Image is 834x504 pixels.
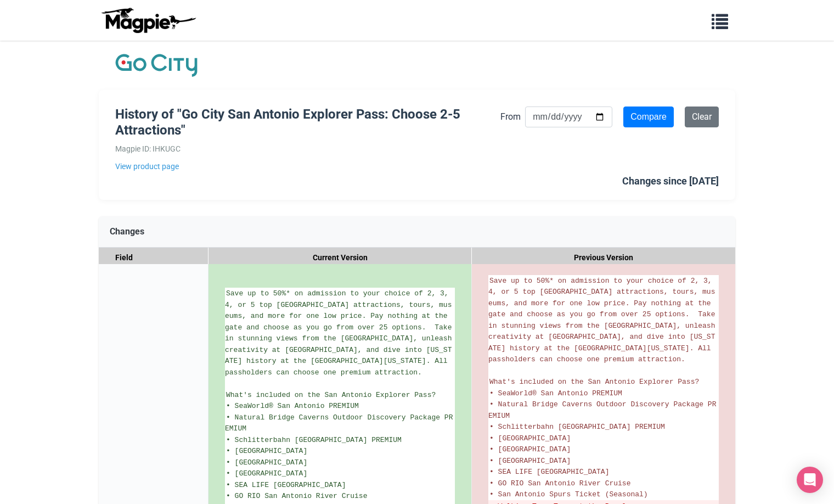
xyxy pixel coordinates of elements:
span: • Schlitterbahn [GEOGRAPHIC_DATA] PREMIUM [489,423,665,431]
div: Changes [99,216,735,248]
h1: History of "Go City San Antonio Explorer Pass: Choose 2-5 Attractions" [115,107,500,138]
span: • SeaWorld® San Antonio PREMIUM [489,389,622,397]
input: Compare [623,107,674,127]
span: • [GEOGRAPHIC_DATA] [226,469,307,478]
div: Current Version [208,248,472,268]
img: Company Logo [115,52,198,79]
span: • San Antonio Spurs Ticket (Seasonal) [489,490,648,499]
span: Save up to 50%* on admission to your choice of 2, 3, 4, or 5 top [GEOGRAPHIC_DATA] attractions, t... [488,277,719,364]
div: Magpie ID: IHKUGC [115,143,500,155]
span: • Natural Bridge Caverns Outdoor Discovery Package PREMIUM [225,413,453,433]
label: From [500,110,521,124]
a: View product page [115,160,500,172]
span: • [GEOGRAPHIC_DATA] [489,445,571,453]
span: • SEA LIFE [GEOGRAPHIC_DATA] [489,468,609,476]
a: Clear [685,107,719,127]
span: • Natural Bridge Caverns Outdoor Discovery Package PREMIUM [488,400,716,420]
span: What's included on the San Antonio Explorer Pass? [489,378,699,386]
span: • [GEOGRAPHIC_DATA] [489,457,571,465]
span: • [GEOGRAPHIC_DATA] [489,434,571,443]
div: Open Intercom Messenger [797,467,823,493]
span: Save up to 50%* on admission to your choice of 2, 3, 4, or 5 top [GEOGRAPHIC_DATA] attractions, t... [225,289,456,377]
div: Changes since [DATE] [622,173,719,189]
span: • SeaWorld® San Antonio PREMIUM [226,402,359,410]
span: What's included on the San Antonio Explorer Pass? [226,391,436,399]
img: logo-ab69f6fb50320c5b225c76a69d11143b.png [99,7,198,33]
span: • GO RIO San Antonio River Cruise [489,479,630,488]
div: Previous Version [472,248,735,268]
span: • [GEOGRAPHIC_DATA] [226,447,307,455]
span: • [GEOGRAPHIC_DATA] [226,458,307,467]
span: • GO RIO San Antonio River Cruise [226,492,367,500]
div: Field [99,248,208,268]
span: • Schlitterbahn [GEOGRAPHIC_DATA] PREMIUM [226,436,402,444]
span: • SEA LIFE [GEOGRAPHIC_DATA] [226,481,346,489]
